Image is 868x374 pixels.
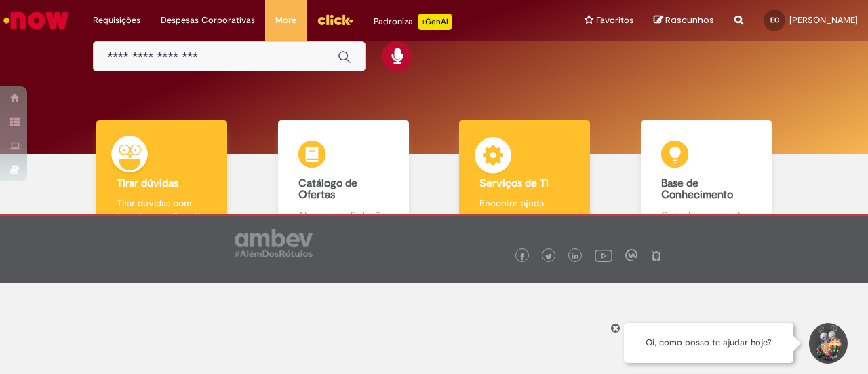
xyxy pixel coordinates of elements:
[418,14,452,30] p: +GenAi
[434,120,616,238] a: Serviços de TI Encontre ajuda
[479,196,570,210] p: Encontre ajuda
[665,14,714,26] span: Rascunhos
[770,16,779,24] span: EC
[275,14,296,27] span: More
[654,14,714,27] a: Rascunhos
[596,14,633,27] span: Favoritos
[253,120,435,238] a: Catálogo de Ofertas Abra uma solicitação
[519,253,526,260] img: logo_footer_facebook.png
[1,7,71,34] img: ServiceNow
[661,208,751,222] p: Consulte e aprenda
[789,14,858,26] span: [PERSON_NAME]
[317,10,353,30] img: click_logo_yellow_360x200.png
[374,14,452,30] div: Padroniza
[616,120,797,238] a: Base de Conhecimento Consulte e aprenda
[661,176,733,202] b: Base de Conhecimento
[235,229,313,257] img: logo_footer_ambev_rotulo_gray.png
[161,14,255,27] span: Despesas Corporativas
[71,120,253,238] a: Tirar dúvidas Tirar dúvidas com Lupi Assist e Gen Ai
[298,176,357,202] b: Catálogo de Ofertas
[479,176,549,190] b: Serviços de TI
[298,208,389,222] p: Abra uma solicitação
[572,253,578,261] img: logo_footer_linkedin.png
[117,176,178,190] b: Tirar dúvidas
[807,323,848,364] button: Iniciar Conversa de Suporte
[545,253,552,260] img: logo_footer_twitter.png
[117,196,207,223] p: Tirar dúvidas com Lupi Assist e Gen Ai
[624,323,793,363] div: Oi, como posso te ajudar hoje?
[595,246,612,264] img: logo_footer_youtube.png
[93,14,140,27] span: Requisições
[650,249,663,261] img: logo_footer_naosei.png
[625,249,637,261] img: logo_footer_workplace.png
